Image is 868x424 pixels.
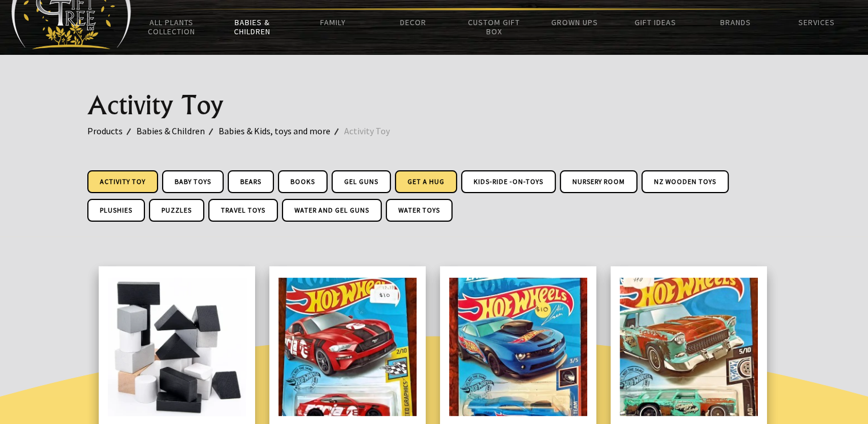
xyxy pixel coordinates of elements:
[282,199,382,222] a: Water and Gel Guns
[87,91,781,119] h1: Activity Toy
[454,10,534,43] a: Custom Gift Box
[87,170,158,193] a: Activity Toy
[776,10,857,34] a: Services
[534,10,615,34] a: Grown Ups
[208,199,278,222] a: Travel Toys
[461,170,556,193] a: Kids-Ride -on-Toys
[131,10,212,43] a: All Plants Collection
[87,199,145,222] a: Plushies
[641,170,729,193] a: NZ Wooden Toys
[395,170,457,193] a: Get A Hug
[136,123,219,138] a: Babies & Children
[278,170,328,193] a: Books
[292,10,373,34] a: Family
[212,10,292,43] a: Babies & Children
[373,10,454,34] a: Decor
[219,123,344,138] a: Babies & Kids, toys and more
[615,10,695,34] a: Gift Ideas
[228,170,274,193] a: Bears
[560,170,637,193] a: Nursery Room
[696,10,776,34] a: Brands
[162,170,224,193] a: Baby Toys
[344,123,403,138] a: Activity Toy
[87,123,136,138] a: Products
[149,199,204,222] a: Puzzles
[386,199,453,222] a: Water Toys
[332,170,391,193] a: Gel Guns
